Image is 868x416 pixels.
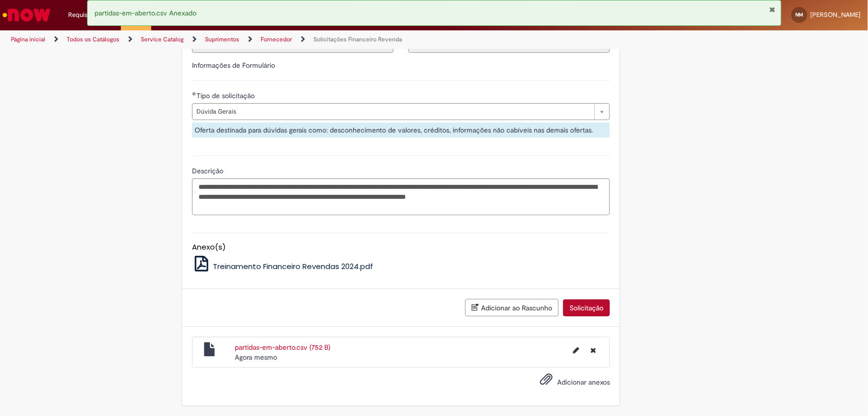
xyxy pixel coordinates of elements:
[95,8,197,17] span: partidas-em-aberto.csv Anexado
[7,30,571,49] ul: Trilhas de página
[261,35,292,43] a: Fornecedor
[68,10,103,20] span: Requisições
[537,370,555,393] button: Adicionar anexos
[213,261,373,272] span: Treinamento Financeiro Revendas 2024.pdf
[192,61,275,70] label: Informações de Formulário
[67,35,119,43] a: Todos os Catálogos
[192,178,610,215] textarea: Descrição
[235,353,277,362] span: Agora mesmo
[141,35,184,43] a: Service Catalog
[196,91,257,100] span: Tipo de solicitação
[584,342,602,358] button: Excluir partidas-em-aberto.csv
[196,104,589,120] span: Dúvida Gerais
[563,299,610,316] button: Solicitação
[770,5,776,13] button: Fechar Notificação
[192,243,610,252] h5: Anexo(s)
[465,299,559,316] button: Adicionar ao Rascunho
[192,92,196,96] span: Obrigatório Preenchido
[192,261,373,272] a: Treinamento Financeiro Revendas 2024.pdf
[192,166,225,175] span: Descrição
[557,378,610,387] span: Adicionar anexos
[1,5,52,25] img: ServiceNow
[192,123,610,138] div: Oferta destinada para dúvidas gerais como: desconhecimento de valores, créditos, informações não ...
[235,353,277,362] time: 29/09/2025 13:30:32
[11,35,45,43] a: Página inicial
[313,35,402,43] a: Solicitações Financeiro Revenda
[567,342,585,358] button: Editar nome de arquivo partidas-em-aberto.csv
[810,10,861,19] span: [PERSON_NAME]
[235,343,330,352] a: partidas-em-aberto.csv (752 B)
[205,35,239,43] a: Suprimentos
[795,11,803,18] span: NM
